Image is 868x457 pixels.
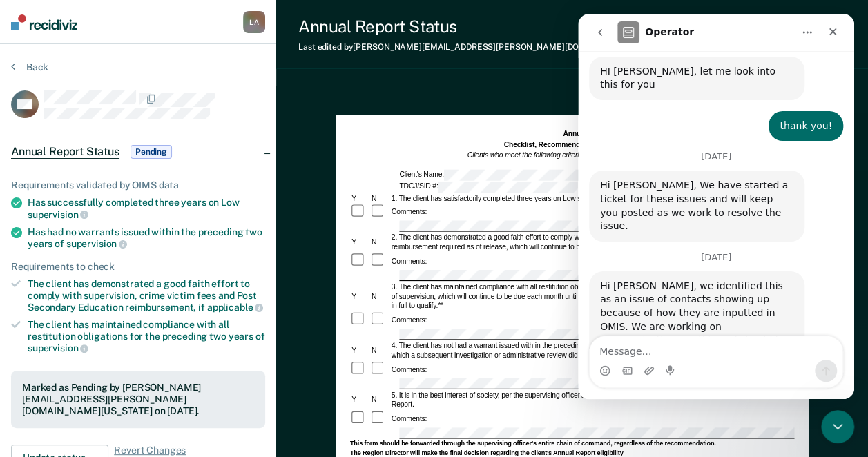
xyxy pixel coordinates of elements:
div: Marked as Pending by [PERSON_NAME][EMAIL_ADDRESS][PERSON_NAME][DOMAIN_NAME][US_STATE] on [DATE]. [22,382,254,416]
div: 5. It is in the best interest of society, per the supervising officer's discretion for the client... [389,391,794,410]
div: Y [349,292,369,302]
em: Clients who meet the following criteria may be recommended for annual reporting. [467,151,716,159]
div: 2. The client has demonstrated a good faith effort to comply with supervision, crime victim fees ... [389,233,794,252]
div: Comments: [389,256,428,266]
div: The client has maintained compliance with all restitution obligations for the preceding two years of [28,319,265,354]
span: Annual Report Status [11,145,119,159]
div: 3. The client has maintained compliance with all restitution obligations in accordance to PD/POP-... [389,282,794,311]
iframe: Intercom live chat [821,410,854,443]
span: supervision [28,209,88,220]
div: 1. The client has satisfactorily completed three years on Low supervision by the [US_STATE] Risk ... [389,193,794,203]
div: Y [349,396,369,405]
div: The Region Director will make the final decision regarding the client's Annual Report eligibility [349,449,793,457]
div: Y [349,346,369,356]
div: Y [349,193,369,203]
div: Requirements to check [11,261,265,273]
div: TDCJ/SID #: [398,181,579,192]
div: Annual Report Status [298,17,751,37]
div: L A [243,11,265,33]
div: N [369,193,389,203]
div: Has successfully completed three years on Low [28,197,265,220]
div: Y [349,237,369,247]
strong: Checklist, Recommendation, and Determination Form [503,141,680,149]
div: 4. The client has not had a warrant issued with in the preceding two years of supervision. This d... [389,341,794,360]
div: Has had no warrants issued within the preceding two years of [28,226,265,250]
span: applicable [207,302,263,313]
span: supervision [66,238,127,249]
div: Comments: [389,364,428,374]
div: Last edited by [PERSON_NAME][EMAIL_ADDRESS][PERSON_NAME][DOMAIN_NAME][US_STATE] [298,42,751,52]
span: supervision [28,342,88,353]
div: N [369,292,389,302]
div: N [369,237,389,247]
div: N [369,396,389,405]
div: Comments: [389,315,428,324]
iframe: Intercom live chat [578,14,854,399]
div: The client has demonstrated a good faith effort to comply with supervision, crime victim fees and... [28,278,265,313]
strong: Annual Reporting [563,130,621,138]
button: Back [11,61,48,73]
div: Client's Name: [398,169,773,180]
span: Pending [131,145,172,159]
button: LA [243,11,265,33]
div: N [369,346,389,356]
img: Recidiviz [11,14,77,30]
div: This form should be forwarded through the supervising officer's entire chain of command, regardle... [349,440,793,448]
div: Comments: [389,414,428,423]
div: Requirements validated by OIMS data [11,179,265,191]
div: Comments: [389,206,428,216]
